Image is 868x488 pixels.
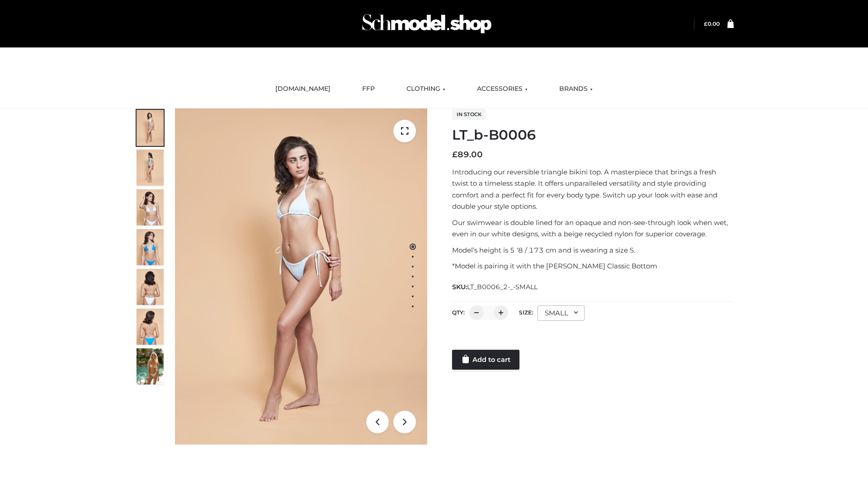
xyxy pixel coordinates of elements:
[470,79,534,99] a: ACCESSORIES
[452,150,483,160] bdi: 89.00
[175,108,427,445] img: ArielClassicBikiniTop_CloudNine_AzureSky_OW114ECO_1
[137,229,164,265] img: ArielClassicBikiniTop_CloudNine_AzureSky_OW114ECO_4-scaled.jpg
[452,217,734,240] p: Our swimwear is double lined for an opaque and non-see-through look when wet, even in our white d...
[452,350,519,370] a: Add to cart
[452,244,734,256] p: Model’s height is 5 ‘8 / 173 cm and is wearing a size S.
[452,166,734,212] p: Introducing our reversible triangle bikini top. A masterpiece that brings a fresh twist to a time...
[137,189,164,225] img: ArielClassicBikiniTop_CloudNine_AzureSky_OW114ECO_3-scaled.jpg
[519,309,533,316] label: Size:
[467,283,538,291] span: LT_B0006_2-_-SMALL
[452,282,538,292] span: SKU:
[137,309,164,345] img: ArielClassicBikiniTop_CloudNine_AzureSky_OW114ECO_8-scaled.jpg
[452,260,734,272] p: *Model is pairing it with the [PERSON_NAME] Classic Bottom
[355,79,382,99] a: FFP
[137,150,164,186] img: ArielClassicBikiniTop_CloudNine_AzureSky_OW114ECO_2-scaled.jpg
[452,150,458,160] span: £
[400,79,452,99] a: CLOTHING
[538,305,585,321] div: SMALL
[452,109,486,120] span: In stock
[704,20,720,27] a: £0.00
[137,348,164,385] img: Arieltop_CloudNine_AzureSky2.jpg
[452,127,734,143] h1: LT_b-B0006
[137,269,164,305] img: ArielClassicBikiniTop_CloudNine_AzureSky_OW114ECO_7-scaled.jpg
[269,79,337,99] a: [DOMAIN_NAME]
[359,6,495,42] img: Schmodel Admin 964
[452,309,465,316] label: QTY:
[137,110,164,146] img: ArielClassicBikiniTop_CloudNine_AzureSky_OW114ECO_1-scaled.jpg
[704,20,708,27] span: £
[552,79,599,99] a: BRANDS
[704,20,720,27] bdi: 0.00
